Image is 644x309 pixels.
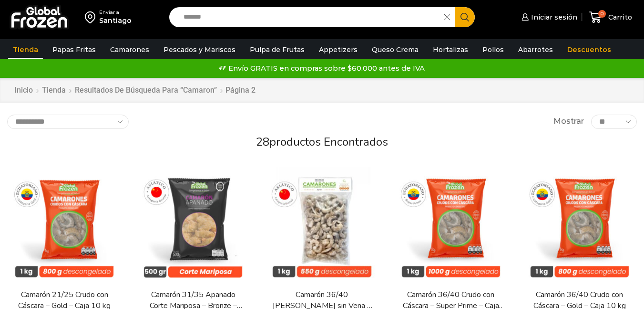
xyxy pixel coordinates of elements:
[562,41,616,59] a: Descuentos
[519,8,577,27] a: Iniciar sesión
[455,7,475,27] button: Search button
[74,85,217,96] a: Resultados de búsqueda para “camaron”
[99,9,132,16] div: Enviar a
[606,12,632,22] span: Carrito
[314,41,362,59] a: Appetizers
[478,41,509,59] a: Pollos
[553,116,584,127] span: Mostrar
[85,9,99,25] img: address-field-icon.svg
[8,41,43,59] a: Tienda
[428,41,473,59] a: Hortalizas
[367,41,423,59] a: Queso Crema
[14,85,257,96] nav: Breadcrumb
[245,41,309,59] a: Pulpa de Frutas
[48,41,101,59] a: Papas Fritas
[598,10,606,18] span: 0
[529,12,577,22] span: Iniciar sesión
[513,41,558,59] a: Abarrotes
[256,134,269,149] span: 28
[7,115,129,129] select: Pedido de la tienda
[41,85,66,96] a: Tienda
[99,16,132,25] div: Santiago
[159,41,240,59] a: Pescados y Mariscos
[14,85,33,96] a: Inicio
[269,134,388,149] span: productos encontrados
[587,6,634,29] a: 0 Carrito
[225,85,256,95] span: Página 2
[105,41,154,59] a: Camarones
